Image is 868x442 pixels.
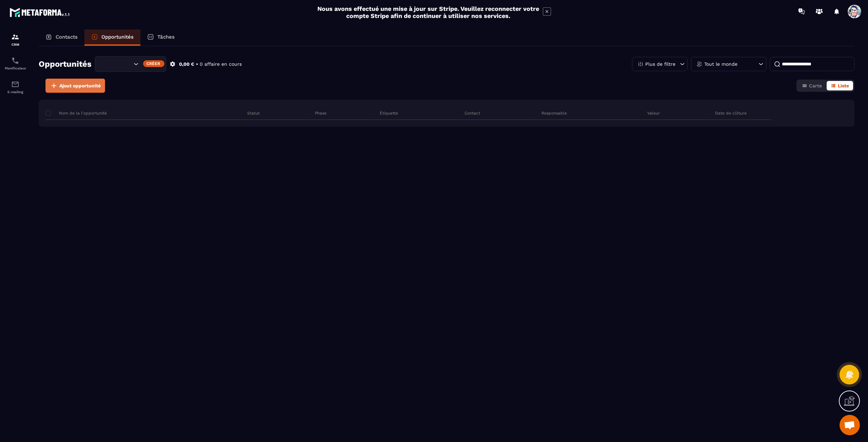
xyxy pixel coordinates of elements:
img: logo [9,6,71,18]
p: CRM [2,43,29,46]
a: schedulerschedulerPlanificateur [2,51,29,75]
div: Search for option [95,56,166,72]
p: • [196,61,198,67]
p: Contact [465,110,480,116]
p: 0,00 € [179,61,194,67]
img: scheduler [11,57,19,65]
input: Search for option [101,60,132,68]
span: Carte [809,83,822,88]
p: Tâches [157,34,175,40]
p: Nom de la l'opportunité [45,110,107,116]
button: Liste [827,81,853,90]
a: Opportunités [84,29,140,46]
a: Contacts [39,29,84,46]
button: Ajout opportunité [45,79,105,93]
p: Date de clôture [715,110,747,116]
a: emailemailE-mailing [2,75,29,99]
p: Responsable [541,110,567,116]
p: Valeur [647,110,660,116]
span: Ajout opportunité [59,82,101,89]
div: Créer [143,60,164,67]
p: Phase [315,110,327,116]
img: formation [11,33,19,41]
a: Tâches [140,29,181,46]
a: formationformationCRM [2,28,29,51]
p: Opportunités [101,34,134,40]
p: Contacts [56,34,78,40]
p: Tout le monde [704,62,737,66]
p: Étiquette [380,110,398,116]
span: Liste [838,83,849,88]
a: Ouvrir le chat [840,415,860,435]
p: 0 affaire en cours [200,61,242,67]
p: Planificateur [2,66,29,70]
img: email [11,80,19,88]
h2: Nous avons effectué une mise à jour sur Stripe. Veuillez reconnecter votre compte Stripe afin de ... [317,5,539,19]
button: Carte [798,81,826,90]
h2: Opportunités [39,57,92,71]
p: Statut [247,110,260,116]
p: Plus de filtre [645,62,675,66]
p: E-mailing [2,90,29,94]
